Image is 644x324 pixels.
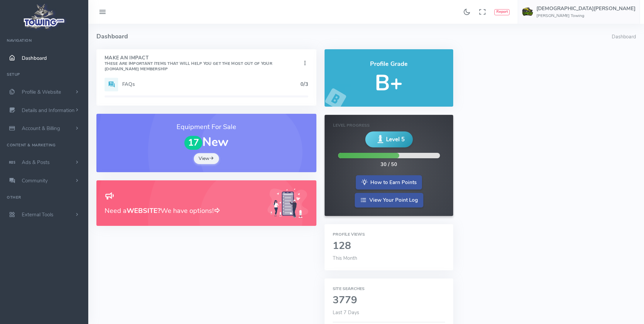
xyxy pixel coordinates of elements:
span: Ads & Posts [22,159,50,166]
h4: Profile Grade [333,61,445,68]
h6: Level Progress [333,123,445,128]
h5: FAQs [122,82,300,87]
span: Dashboard [22,55,47,61]
b: WEBSITE? [127,206,161,215]
h2: 128 [333,240,445,252]
img: logo [21,2,67,31]
span: This Month [333,255,357,262]
span: Community [22,177,48,184]
div: 30 / 50 [381,161,397,168]
span: Last 7 Days [333,309,359,316]
h2: 3779 [333,295,445,306]
h6: Profile Views [333,232,445,237]
h3: Need a We have options! [105,205,259,216]
a: View Your Point Log [355,193,423,208]
a: View [194,153,219,164]
h4: Make An Impact [105,55,301,72]
span: Account & Billing [22,125,60,132]
h4: Dashboard [96,24,612,49]
span: 17 [184,136,203,150]
img: Generic placeholder image [268,188,308,218]
h6: Site Searches [333,287,445,291]
span: Level 5 [386,135,405,144]
h6: [PERSON_NAME] Towing [536,14,636,18]
h5: [DEMOGRAPHIC_DATA][PERSON_NAME] [536,6,636,11]
h3: Equipment For Sale [105,122,308,132]
h5: 0/3 [300,82,308,87]
span: External Tools [22,211,53,218]
span: Profile & Website [22,89,61,95]
span: Details and Information [22,107,75,114]
h1: New [105,136,308,150]
h5: B+ [333,71,445,95]
img: user-image [522,6,533,17]
a: How to Earn Points [356,175,422,190]
small: These are important items that will help you get the most out of your [DOMAIN_NAME] Membership [105,61,272,72]
li: Dashboard [612,33,636,41]
button: Report [494,9,510,15]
